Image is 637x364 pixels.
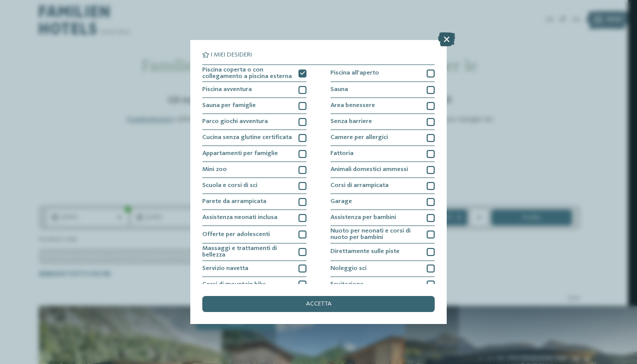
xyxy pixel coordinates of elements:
[331,281,364,288] span: Equitazione
[331,70,379,76] span: Piscina all'aperto
[331,214,396,221] span: Assistenza per bambini
[202,281,266,288] span: Corsi di mountain bike
[331,118,372,125] span: Senza barriere
[202,166,227,173] span: Mini zoo
[331,86,348,93] span: Sauna
[331,198,352,205] span: Garage
[331,102,375,109] span: Area benessere
[202,86,252,93] span: Piscina avventura
[202,214,277,221] span: Assistenza neonati inclusa
[202,67,292,80] span: Piscina coperta o con collegamento a piscina esterna
[331,228,421,241] span: Nuoto per neonati e corsi di nuoto per bambini
[331,150,354,157] span: Fattoria
[202,134,292,141] span: Cucina senza glutine certificata
[211,52,252,58] span: I miei desideri
[202,150,278,157] span: Appartamenti per famiglie
[331,265,367,272] span: Noleggio sci
[202,245,292,258] span: Massaggi e trattamenti di bellezza
[331,134,388,141] span: Camere per allergici
[202,198,266,205] span: Parete da arrampicata
[202,265,248,272] span: Servizio navetta
[331,248,400,255] span: Direttamente sulle piste
[306,301,332,307] span: accetta
[331,166,408,173] span: Animali domestici ammessi
[202,118,268,125] span: Parco giochi avventura
[202,182,257,189] span: Scuola e corsi di sci
[202,102,256,109] span: Sauna per famiglie
[331,182,389,189] span: Corsi di arrampicata
[202,231,270,238] span: Offerte per adolescenti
